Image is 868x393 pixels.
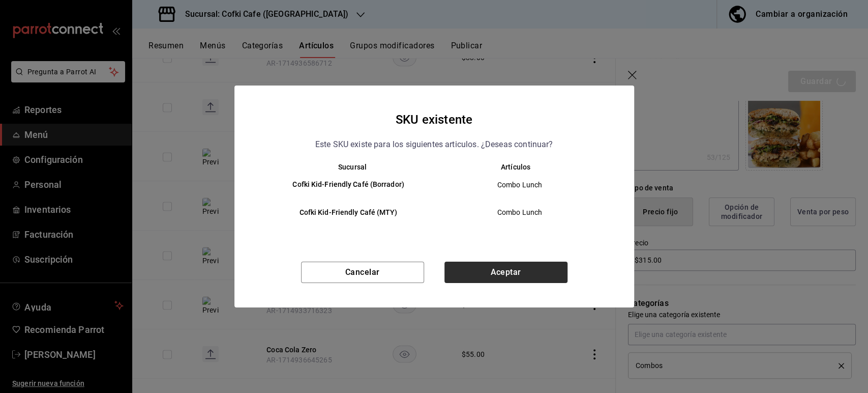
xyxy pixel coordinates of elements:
span: Combo Lunch [443,180,597,190]
th: Sucursal [255,163,434,171]
button: Aceptar [444,262,567,283]
h4: SKU existente [396,110,472,129]
th: Artículos [434,163,614,171]
span: Combo Lunch [443,207,597,217]
h6: Cofki Kid-Friendly Café (Borrador) [271,179,426,190]
h6: Cofki Kid-Friendly Café (MTY) [271,207,426,218]
button: Cancelar [301,262,424,283]
p: Este SKU existe para los siguientes articulos. ¿Deseas continuar? [315,138,553,151]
